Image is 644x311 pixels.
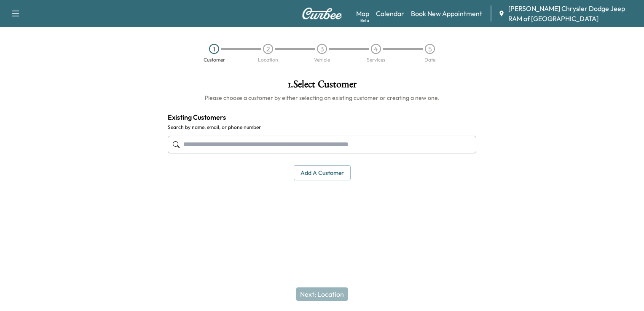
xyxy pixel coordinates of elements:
[263,44,273,54] div: 2
[411,8,482,19] a: Book New Appointment
[425,44,435,54] div: 5
[204,57,225,62] div: Customer
[168,112,476,122] h4: Existing Customers
[508,3,637,24] span: [PERSON_NAME] Chrysler Dodge Jeep RAM of [GEOGRAPHIC_DATA]
[168,124,476,131] label: Search by name, email, or phone number
[168,79,476,94] h1: 1 . Select Customer
[258,57,278,62] div: Location
[294,165,351,181] button: Add a customer
[376,8,404,19] a: Calendar
[371,44,381,54] div: 4
[367,57,385,62] div: Services
[356,8,369,19] a: MapBeta
[424,57,435,62] div: Date
[168,94,476,102] h6: Please choose a customer by either selecting an existing customer or creating a new one.
[302,8,342,19] img: Curbee Logo
[209,44,219,54] div: 1
[360,17,369,24] div: Beta
[314,57,330,62] div: Vehicle
[317,44,327,54] div: 3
